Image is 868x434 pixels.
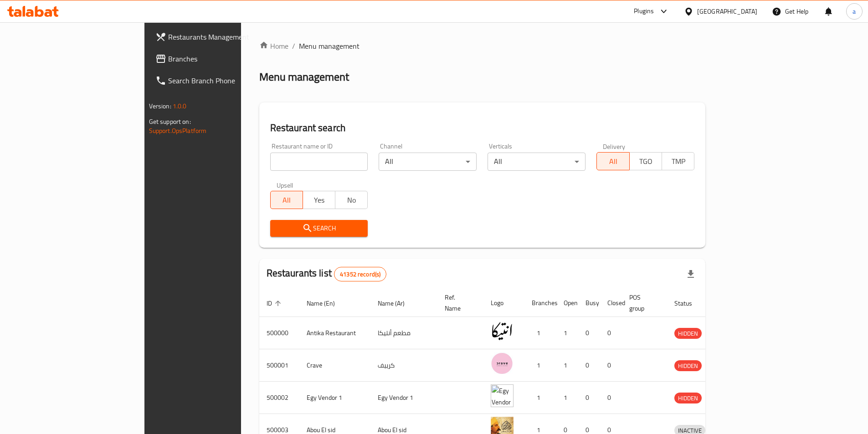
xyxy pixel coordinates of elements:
[556,289,578,317] th: Open
[149,125,207,137] a: Support.OpsPlatform
[578,382,600,414] td: 0
[267,298,284,309] span: ID
[629,152,662,170] button: TGO
[334,267,386,281] div: Total records count
[483,289,524,317] th: Logo
[274,194,299,207] span: All
[270,191,303,209] button: All
[491,352,514,375] img: Crave
[666,155,691,168] span: TMP
[149,116,191,128] span: Get support on:
[578,289,600,317] th: Busy
[524,317,556,349] td: 1
[259,41,706,51] nav: breadcrumb
[299,41,360,51] span: Menu management
[488,153,586,171] div: All
[603,143,626,149] label: Delivery
[303,191,335,209] button: Yes
[601,155,626,168] span: All
[148,70,289,92] a: Search Branch Phone
[556,382,578,414] td: 1
[674,361,702,371] span: HIDDEN
[491,320,514,342] img: Antika Restaurant
[524,382,556,414] td: 1
[370,317,437,349] td: مطعم أنتيكا
[524,349,556,382] td: 1
[299,349,370,382] td: Crave
[674,328,702,339] span: HIDDEN
[600,349,622,382] td: 0
[445,292,473,314] span: Ref. Name
[370,382,437,414] td: Egy Vendor 1
[334,270,386,279] span: 41352 record(s)
[578,317,600,349] td: 0
[299,317,370,349] td: Antika Restaurant
[148,48,289,70] a: Branches
[596,152,629,170] button: All
[600,289,622,317] th: Closed
[674,328,702,339] div: HIDDEN
[339,194,364,207] span: No
[697,6,757,16] div: [GEOGRAPHIC_DATA]
[307,194,332,207] span: Yes
[270,121,695,135] h2: Restaurant search
[270,220,368,237] button: Search
[674,393,702,403] div: HIDDEN
[277,182,293,188] label: Upsell
[524,289,556,317] th: Branches
[662,152,694,170] button: TMP
[491,384,514,407] img: Egy Vendor 1
[379,153,477,171] div: All
[674,298,704,309] span: Status
[149,100,171,112] span: Version:
[674,393,702,403] span: HIDDEN
[556,317,578,349] td: 1
[600,382,622,414] td: 0
[307,298,347,309] span: Name (En)
[292,41,295,51] li: /
[370,349,437,382] td: كرييف
[168,31,282,42] span: Restaurants Management
[629,292,656,314] span: POS group
[148,26,289,48] a: Restaurants Management
[173,100,187,112] span: 1.0.0
[853,6,856,16] span: a
[259,70,349,84] h2: Menu management
[267,266,387,281] h2: Restaurants list
[633,155,658,168] span: TGO
[378,298,416,309] span: Name (Ar)
[335,191,368,209] button: No
[634,6,654,17] div: Plugins
[277,223,361,234] span: Search
[168,53,282,64] span: Branches
[299,382,370,414] td: Egy Vendor 1
[270,153,368,171] input: Search for restaurant name or ID..
[578,349,600,382] td: 0
[600,317,622,349] td: 0
[556,349,578,382] td: 1
[680,263,702,285] div: Export file
[168,75,282,86] span: Search Branch Phone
